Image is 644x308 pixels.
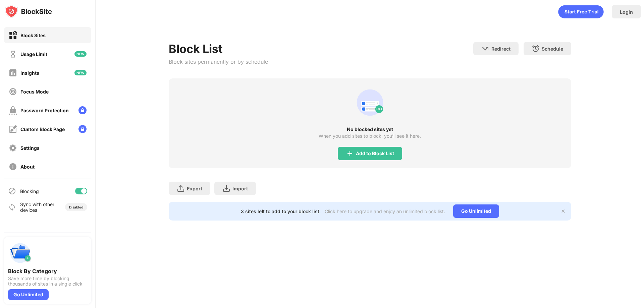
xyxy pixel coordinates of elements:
[453,204,499,218] div: Go Unlimited
[241,208,321,214] div: 3 sites left to add to your block list.
[232,186,248,191] div: Import
[5,5,52,18] img: logo-blocksite.svg
[8,268,87,274] div: Block By Category
[9,125,17,133] img: customize-block-page-off.svg
[325,208,445,214] div: Click here to upgrade and enjoy an unlimited block list.
[8,276,87,287] div: Save more time by blocking thousands of sites in a single click
[20,126,65,132] div: Custom Block Page
[9,163,17,171] img: about-off.svg
[78,106,87,114] img: lock-menu.svg
[354,86,386,119] div: animation
[491,46,511,52] div: Redirect
[542,46,563,52] div: Schedule
[20,201,55,213] div: Sync with other devices
[558,5,604,18] div: animation
[356,151,394,156] div: Add to Block List
[20,108,69,113] div: Password Protection
[169,42,268,56] div: Block List
[9,106,17,115] img: password-protection-off.svg
[20,145,40,151] div: Settings
[74,70,87,75] img: new-icon.svg
[20,188,39,194] div: Blocking
[20,89,49,95] div: Focus Mode
[8,289,49,300] div: Go Unlimited
[319,133,421,139] div: When you add sites to block, you’ll see it here.
[9,50,17,58] img: time-usage-off.svg
[20,70,39,76] div: Insights
[169,127,571,132] div: No blocked sites yet
[9,69,17,77] img: insights-off.svg
[9,87,17,96] img: focus-off.svg
[20,164,35,170] div: About
[8,187,16,195] img: blocking-icon.svg
[20,51,47,57] div: Usage Limit
[69,205,83,209] div: Disabled
[9,144,17,152] img: settings-off.svg
[78,125,87,133] img: lock-menu.svg
[169,58,268,65] div: Block sites permanently or by schedule
[9,31,17,40] img: block-on.svg
[620,9,633,15] div: Login
[187,186,202,191] div: Export
[20,33,46,38] div: Block Sites
[8,203,16,211] img: sync-icon.svg
[8,241,32,265] img: push-categories.svg
[560,208,566,214] img: x-button.svg
[74,51,87,57] img: new-icon.svg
